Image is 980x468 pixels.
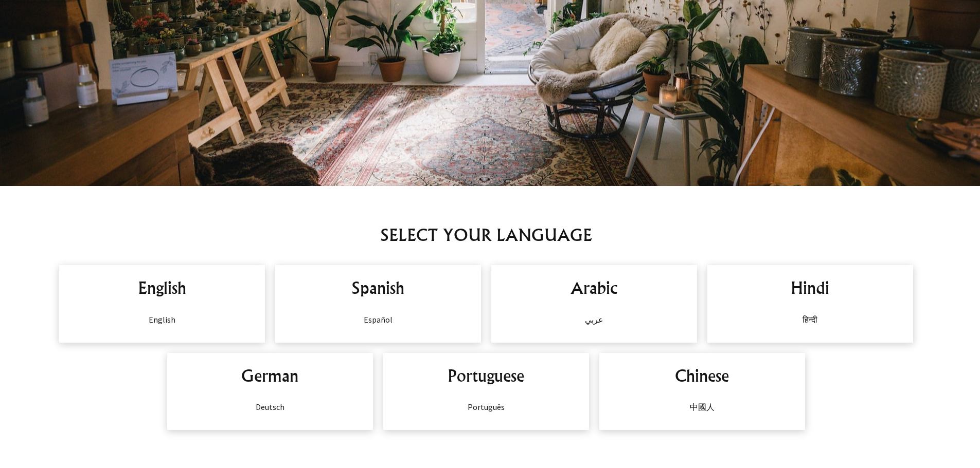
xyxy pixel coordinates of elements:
p: हिन्दी [718,313,903,326]
h2: Arabic [502,275,687,300]
p: Español [286,313,471,326]
p: Português [394,401,579,413]
h2: English [69,275,255,300]
p: English [69,313,255,326]
h2: Portuguese [394,363,579,388]
p: Deutsch [177,401,363,413]
h2: Chinese [610,363,795,388]
h2: Hindi [718,275,903,300]
p: عربي [502,313,687,326]
p: 中國人 [610,401,795,413]
h2: Spanish [286,275,471,300]
h2: German [177,363,363,388]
